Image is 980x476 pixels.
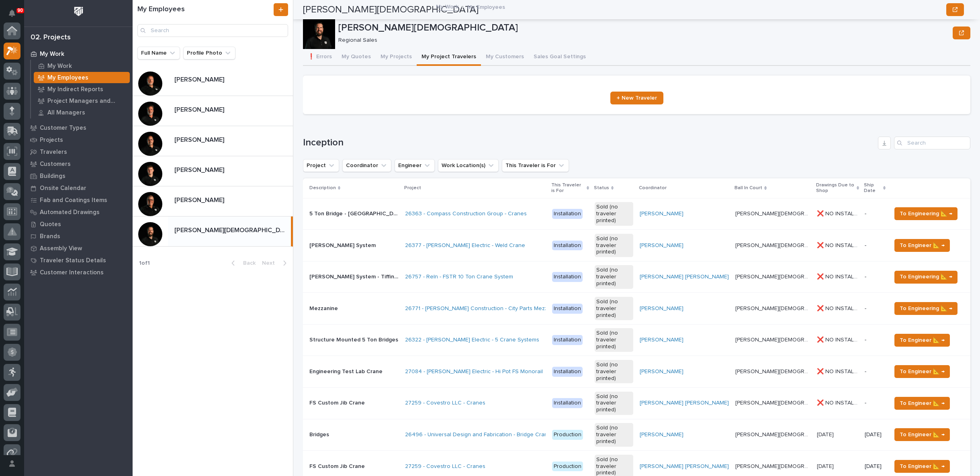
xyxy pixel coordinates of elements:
[309,462,366,470] p: FS Custom Jib Crane
[303,293,970,325] tr: MezzanineMezzanine 26771 - [PERSON_NAME] Construction - City Parts Mezzanine InstallationSold (no...
[900,398,945,408] span: To Engineer 📐 →
[395,159,435,172] button: Engineer
[303,137,875,149] h1: Inception
[24,158,133,170] a: Customers
[31,84,133,95] a: My Indirect Reports
[31,60,133,72] a: My Work
[303,159,339,172] button: Project
[303,324,970,356] tr: Structure Mounted 5 Ton BridgesStructure Mounted 5 Ton Bridges 26322 - [PERSON_NAME] Electric - 5...
[735,272,812,280] p: [PERSON_NAME][DEMOGRAPHIC_DATA]
[309,272,400,280] p: [PERSON_NAME] System - Tiffin OH - [PERSON_NAME][DEMOGRAPHIC_DATA]
[817,335,860,343] p: ❌ NO INSTALL DATE!
[735,304,812,312] p: [PERSON_NAME][DEMOGRAPHIC_DATA]
[40,51,64,58] p: My Work
[40,257,106,264] p: Traveler Status Details
[639,184,667,192] p: Coordinator
[617,95,657,101] span: + New Traveler
[47,98,127,105] p: Project Managers and Engineers
[47,74,88,82] p: My Employees
[817,398,860,407] p: ❌ NO INSTALL DATE!
[405,368,543,375] a: 27084 - [PERSON_NAME] Electric - Hi Pot FS Monorail
[551,181,585,196] p: This Traveler is For
[735,241,812,249] p: [PERSON_NAME][DEMOGRAPHIC_DATA]
[552,367,583,377] div: Installation
[816,181,855,196] p: Drawings Due to Shop
[735,335,812,343] p: [PERSON_NAME][DEMOGRAPHIC_DATA]
[865,463,885,470] p: [DATE]
[225,259,259,267] button: Back
[405,210,527,217] a: 26363 - Compass Construction Group - Cranes
[31,33,71,42] div: 02. Projects
[552,430,583,440] div: Production
[894,239,950,252] button: To Engineer 📐 →
[40,245,82,252] p: Assembly View
[24,242,133,254] a: Assembly View
[894,428,950,441] button: To Engineer 📐 →
[552,209,583,219] div: Installation
[24,254,133,266] a: Traveler Status Details
[894,137,970,149] div: Search
[10,10,20,22] div: Notifications90
[640,431,683,438] a: [PERSON_NAME]
[900,304,952,313] span: To Engineering 📐 →
[183,47,235,59] button: Profile Photo
[174,225,289,234] p: [PERSON_NAME][DEMOGRAPHIC_DATA]
[405,242,525,249] a: 26377 - [PERSON_NAME] Electric - Weld Crane
[309,184,336,192] p: Description
[24,206,133,218] a: Automated Drawings
[40,137,63,144] p: Projects
[610,92,663,104] a: + New Traveler
[894,460,950,473] button: To Engineer 📐 →
[303,198,970,230] tr: 5 Ton Bridge - [GEOGRAPHIC_DATA] IN - [PERSON_NAME][DEMOGRAPHIC_DATA]5 Ton Bridge - [GEOGRAPHIC_D...
[40,233,60,240] p: Brands
[900,335,945,345] span: To Engineer 📐 →
[303,419,970,451] tr: BridgesBridges 26496 - Universal Design and Fabrication - Bridge Crane 10 Ton ProductionSold (no ...
[900,462,945,471] span: To Engineer 📐 →
[24,182,133,194] a: Onsite Calendar
[405,463,485,470] a: 27259 - Covestro LLC - Cranes
[24,266,133,278] a: Customer Interactions
[47,86,103,93] p: My Indirect Reports
[640,337,683,343] a: [PERSON_NAME]
[24,170,133,182] a: Buildings
[174,195,226,204] p: [PERSON_NAME]
[31,95,133,106] a: Project Managers and Engineers
[133,253,156,273] p: 1 of 1
[133,126,293,156] a: [PERSON_NAME][PERSON_NAME]
[40,221,61,228] p: Quotes
[735,209,812,217] p: [PERSON_NAME][DEMOGRAPHIC_DATA]
[24,146,133,158] a: Travelers
[894,397,950,410] button: To Engineer 📐 →
[640,368,683,375] a: [PERSON_NAME]
[817,367,860,375] p: ❌ NO INSTALL DATE!
[24,134,133,146] a: Projects
[594,184,609,192] p: Status
[900,241,945,250] span: To Engineer 📐 →
[342,159,391,172] button: Coordinator
[595,234,633,257] div: Sold (no traveler printed)
[735,462,812,470] p: [PERSON_NAME][DEMOGRAPHIC_DATA]
[734,184,762,192] p: Ball In Court
[303,388,970,419] tr: FS Custom Jib CraneFS Custom Jib Crane 27259 - Covestro LLC - Cranes InstallationSold (no travele...
[900,209,952,219] span: To Engineering 📐 →
[303,261,970,293] tr: [PERSON_NAME] System - Tiffin OH - [PERSON_NAME][DEMOGRAPHIC_DATA][PERSON_NAME] System - Tiffin O...
[900,367,945,376] span: To Engineer 📐 →
[865,431,885,438] p: [DATE]
[40,209,100,216] p: Automated Drawings
[40,269,104,276] p: Customer Interactions
[40,125,86,132] p: Customer Types
[174,135,226,144] p: [PERSON_NAME]
[529,49,591,66] button: Sales Goal Settings
[436,2,458,11] a: My Work
[640,274,729,280] a: [PERSON_NAME] [PERSON_NAME]
[865,274,885,280] p: -
[735,367,812,375] p: [PERSON_NAME][DEMOGRAPHIC_DATA]
[865,400,885,407] p: -
[137,24,288,37] input: Search
[40,161,71,168] p: Customers
[24,194,133,206] a: Fab and Coatings Items
[552,462,583,472] div: Production
[595,328,633,351] div: Sold (no traveler printed)
[40,173,65,180] p: Buildings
